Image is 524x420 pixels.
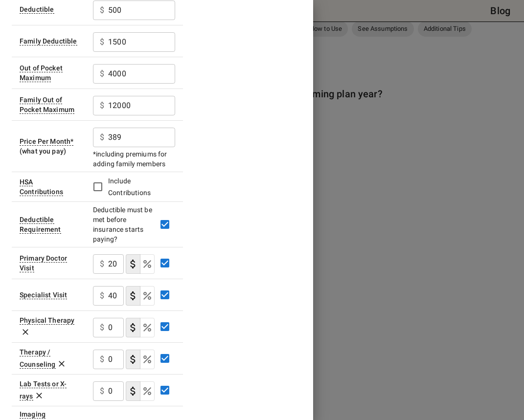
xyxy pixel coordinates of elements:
div: Similar to deductible, but applies to your whole family. Once the total money spent by covered by... [20,37,77,45]
button: copayment [126,318,140,337]
button: copayment [126,381,140,401]
button: coinsurance [140,381,155,401]
svg: Select if this service charges a copay (or copayment), a set dollar amount (e.g. $30) you pay to ... [127,322,139,333]
div: Physical Therapy [20,316,74,325]
svg: Select if this service charges coinsurance, a percentage of the medical expense that you pay to y... [141,322,153,333]
svg: Select if this service charges coinsurance, a percentage of the medical expense that you pay to y... [141,354,153,365]
p: $ [100,100,104,111]
svg: Select if this service charges coinsurance, a percentage of the medical expense that you pay to y... [141,385,153,397]
span: Include Contributions [108,177,151,197]
div: Sometimes called 'plan cost'. The portion of the plan premium that comes out of your wallet each ... [20,137,73,146]
div: cost type [126,254,155,274]
div: cost type [126,350,155,369]
td: *including premiums for adding family members [85,120,183,172]
button: coinsurance [140,318,155,337]
p: $ [100,132,104,143]
button: copayment [126,350,140,369]
p: $ [100,36,104,48]
td: (what you pay) [12,120,85,172]
div: Amount of money you must individually pay from your pocket before the health plan starts to pay. ... [20,5,54,14]
div: Leave the checkbox empty if you don't what an HSA (Health Savings Account) is. If the insurance p... [20,178,63,196]
button: coinsurance [140,350,155,369]
div: Deductible must be met before insurance starts paying? [93,205,155,244]
p: $ [100,290,104,302]
div: cost type [126,286,155,306]
p: $ [100,385,104,397]
p: $ [100,258,104,270]
div: Sometimes called 'Out of Pocket Limit' or 'Annual Limit'. This is the maximum amount of money tha... [20,64,63,82]
div: Visit to your primary doctor for general care (also known as a Primary Care Provider, Primary Car... [20,254,67,272]
svg: Select if this service charges a copay (or copayment), a set dollar amount (e.g. $30) you pay to ... [127,290,139,302]
p: $ [100,68,104,80]
svg: Select if this service charges coinsurance, a percentage of the medical expense that you pay to y... [141,258,153,270]
div: A behavioral health therapy session. [20,348,56,369]
div: cost type [126,318,155,337]
button: copayment [126,286,140,306]
div: Lab Tests or X-rays [20,380,67,400]
p: $ [100,354,104,365]
svg: Select if this service charges coinsurance, a percentage of the medical expense that you pay to y... [141,290,153,302]
p: $ [100,4,104,16]
div: This option will be 'Yes' for most plans. If your plan details say something to the effect of 'de... [20,216,61,234]
button: coinsurance [140,254,155,274]
svg: Select if this service charges a copay (or copayment), a set dollar amount (e.g. $30) you pay to ... [127,354,139,365]
svg: Select if this service charges a copay (or copayment), a set dollar amount (e.g. $30) you pay to ... [127,385,139,397]
div: Similar to Out of Pocket Maximum, but applies to your whole family. This is the maximum amount of... [20,96,74,114]
p: $ [100,322,104,333]
div: Sometimes called 'Specialist' or 'Specialist Office Visit'. This is a visit to a doctor with a sp... [20,291,67,299]
button: copayment [126,254,140,274]
svg: Select if this service charges a copay (or copayment), a set dollar amount (e.g. $30) you pay to ... [127,258,139,270]
button: coinsurance [140,286,155,306]
div: cost type [126,381,155,401]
